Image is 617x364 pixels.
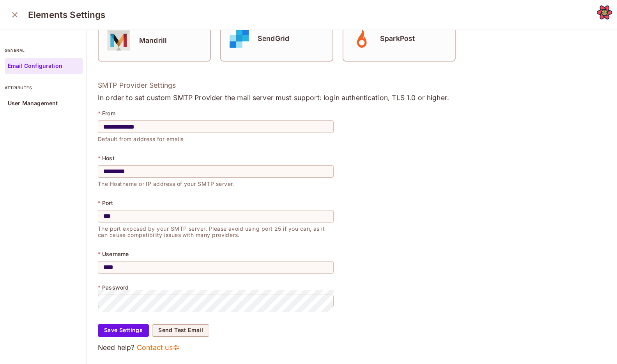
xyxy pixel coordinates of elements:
p: The Hostname or IP address of your SMTP server. [98,178,334,187]
p: From [102,110,115,117]
button: Send Test Email [152,324,209,337]
p: Need help? [98,343,606,352]
p: The port exposed by your SMTP server. Please avoid using port 25 if you can, as it can cause comp... [98,223,334,238]
p: SMTP Provider Settings [98,81,606,90]
p: general [5,47,83,53]
p: Username [102,251,129,257]
p: User Management [8,100,58,106]
h5: SparkPost [380,35,415,42]
p: attributes [5,85,83,91]
p: Default from address for emails [98,133,334,142]
button: close [7,7,23,23]
a: Contact us [137,343,180,352]
p: Email Configuration [8,63,62,69]
h5: SendGrid [258,35,289,42]
h3: Elements Settings [28,9,106,20]
p: Port [102,200,113,206]
p: In order to set custom SMTP Provider the mail server must support: login authentication, TLS 1.0 ... [98,93,606,102]
h5: Mandrill [139,37,167,44]
button: Save Settings [98,324,149,337]
button: Open React Query Devtools [597,5,612,20]
p: Password [102,284,129,291]
p: Host [102,155,115,161]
